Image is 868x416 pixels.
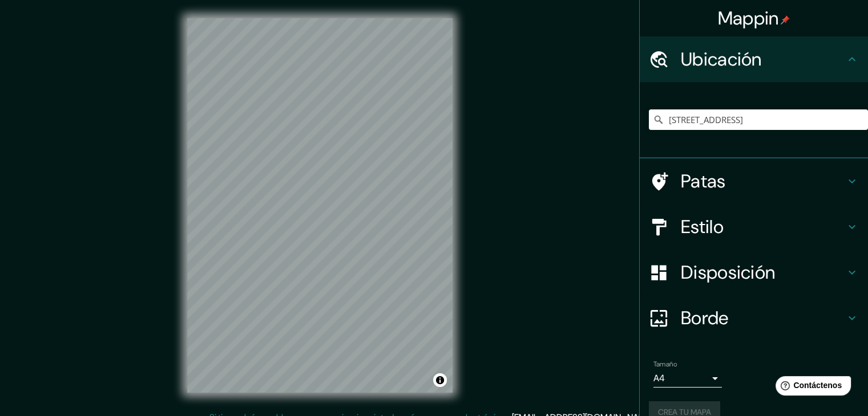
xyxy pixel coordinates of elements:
div: Estilo [640,204,868,250]
div: Ubicación [640,36,868,82]
font: A4 [653,372,665,384]
img: pin-icon.png [781,15,790,25]
font: Borde [681,306,729,330]
font: Disposición [681,260,775,284]
div: Borde [640,295,868,341]
button: Activar o desactivar atribución [433,373,447,387]
font: Mappin [718,6,779,30]
font: Tamaño [653,360,677,369]
canvas: Mapa [187,18,453,393]
iframe: Lanzador de widgets de ayuda [766,372,855,403]
font: Patas [681,169,726,193]
input: Elige tu ciudad o zona [649,109,868,130]
div: Disposición [640,250,868,295]
font: Estilo [681,215,724,239]
div: A4 [653,369,722,388]
div: Patas [640,158,868,204]
font: Ubicación [681,47,762,71]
